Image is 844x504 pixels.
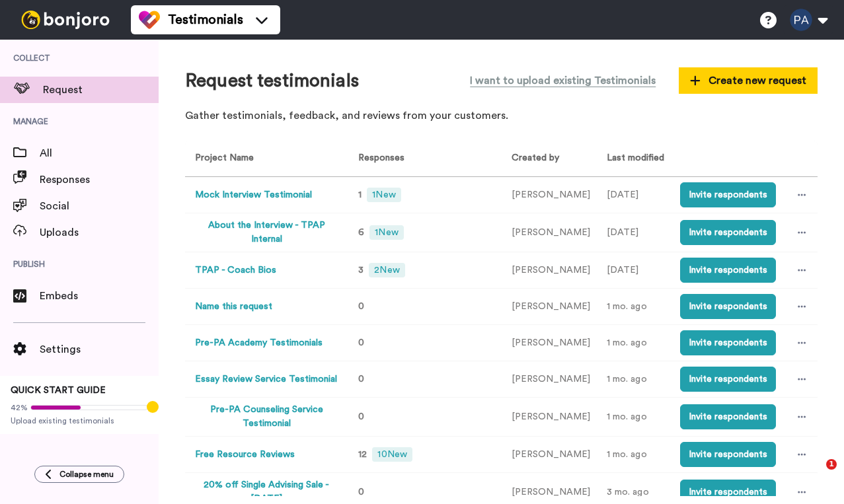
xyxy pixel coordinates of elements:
th: Last modified [597,141,670,177]
td: [DATE] [597,213,670,252]
td: 1 mo. ago [597,361,670,398]
iframe: Intercom live chat [799,459,831,491]
td: [PERSON_NAME] [502,177,597,213]
td: [DATE] [597,177,670,213]
span: 0 [358,375,364,384]
td: [PERSON_NAME] [502,325,597,361]
td: 1 mo. ago [597,437,670,473]
button: Invite respondents [680,442,776,467]
span: 1 [826,459,837,470]
span: 1 New [367,188,401,202]
span: Collapse menu [59,469,114,480]
span: Embeds [40,288,159,304]
button: Invite respondents [680,330,776,355]
button: Invite respondents [680,220,776,245]
th: Created by [502,141,597,177]
span: 0 [358,338,364,347]
span: 10 New [372,447,412,462]
button: I want to upload existing Testimonials [460,66,666,95]
span: Testimonials [168,11,243,29]
button: Mock Interview Testimonial [195,188,312,202]
span: Social [40,198,159,214]
span: 0 [358,487,364,497]
td: [PERSON_NAME] [502,437,597,473]
div: Tooltip anchor [147,401,159,413]
td: 1 mo. ago [597,398,670,437]
span: Responses [40,172,159,188]
span: 3 [358,266,364,275]
span: 1 New [369,225,403,240]
button: Essay Review Service Testimonial [195,373,337,386]
span: 42% [11,402,28,413]
button: Create new request [679,67,818,94]
span: 12 [358,450,367,459]
td: 1 mo. ago [597,325,670,361]
button: About the Interview - TPAP Internal [195,219,338,246]
span: 6 [358,228,364,237]
span: Upload existing testimonials [11,415,148,426]
button: Invite respondents [680,367,776,392]
button: Invite respondents [680,404,776,429]
img: tm-color.svg [139,9,160,30]
button: Pre-PA Counseling Service Testimonial [195,403,338,431]
button: Invite respondents [680,182,776,207]
span: All [40,145,159,161]
h1: Request testimonials [185,71,359,91]
span: Uploads [40,225,159,240]
td: [PERSON_NAME] [502,252,597,289]
button: Free Resource Reviews [195,448,295,462]
th: Project Name [185,141,343,177]
span: I want to upload existing Testimonials [470,73,656,89]
button: Name this request [195,300,272,314]
td: [PERSON_NAME] [502,398,597,437]
button: Pre-PA Academy Testimonials [195,336,323,350]
button: TPAP - Coach Bios [195,264,276,277]
span: QUICK START GUIDE [11,386,106,395]
button: Invite respondents [680,258,776,283]
span: 0 [358,302,364,311]
span: Create new request [690,73,806,89]
span: Request [43,82,159,98]
span: 0 [358,412,364,421]
td: 1 mo. ago [597,289,670,325]
td: [DATE] [597,252,670,289]
span: Settings [40,342,159,357]
td: [PERSON_NAME] [502,361,597,398]
button: Invite respondents [680,294,776,319]
span: 1 [358,190,362,199]
button: Collapse menu [34,466,124,483]
span: 2 New [369,263,404,277]
td: [PERSON_NAME] [502,213,597,252]
td: [PERSON_NAME] [502,289,597,325]
span: Responses [353,153,404,162]
img: bj-logo-header-white.svg [16,11,115,29]
p: Gather testimonials, feedback, and reviews from your customers. [185,108,818,124]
